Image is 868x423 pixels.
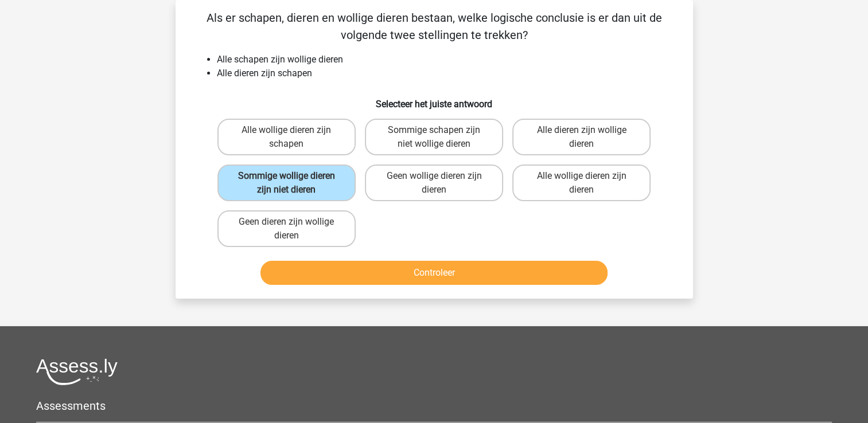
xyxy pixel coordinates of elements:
img: Assessly logo [36,358,118,385]
label: Sommige schapen zijn niet wollige dieren [365,119,503,155]
label: Geen dieren zijn wollige dieren [217,210,356,247]
p: Als er schapen, dieren en wollige dieren bestaan, welke logische conclusie is er dan uit de volge... [194,9,675,44]
h6: Selecteer het juiste antwoord [194,89,675,109]
button: Controleer [260,261,608,285]
li: Alle dieren zijn schapen [217,66,675,80]
label: Alle dieren zijn wollige dieren [512,119,651,155]
label: Alle wollige dieren zijn dieren [512,164,651,201]
h5: Assessments [36,399,832,413]
label: Sommige wollige dieren zijn niet dieren [217,164,356,201]
label: Geen wollige dieren zijn dieren [365,164,503,201]
li: Alle schapen zijn wollige dieren [217,53,675,66]
label: Alle wollige dieren zijn schapen [217,119,356,155]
